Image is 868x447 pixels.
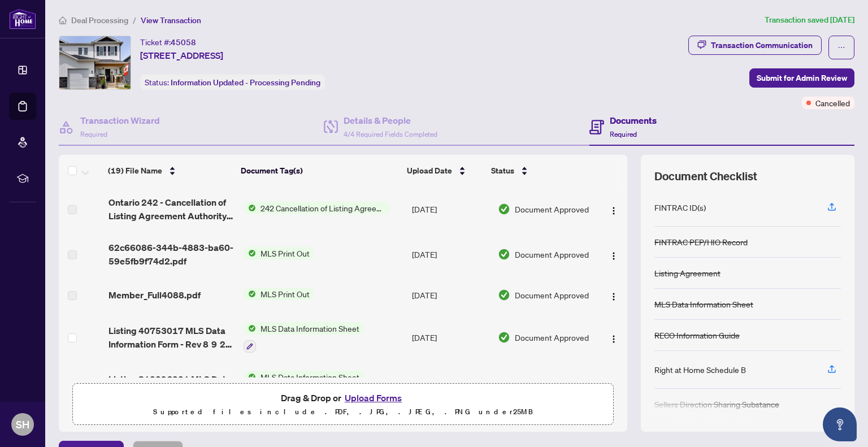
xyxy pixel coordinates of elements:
[80,405,606,419] p: Supported files include .PDF, .JPG, .JPEG, .PNG under 25 MB
[407,164,452,177] span: Upload Date
[654,236,748,248] div: FINTRAC PEP/HIO Record
[407,277,493,313] td: [DATE]
[610,114,657,127] h4: Documents
[80,130,107,138] span: Required
[815,97,850,109] span: Cancelled
[140,75,325,90] div: Status:
[654,363,746,376] div: Right at Home Schedule B
[256,288,314,300] span: MLS Print Out
[498,289,510,301] img: Document Status
[498,331,510,344] img: Document Status
[344,130,437,138] span: 4/4 Required Fields Completed
[80,114,160,127] h4: Transaction Wizard
[281,390,405,405] span: Drag & Drop or
[609,292,618,301] img: Logo
[103,155,236,186] th: (19) File Name
[610,130,637,138] span: Required
[407,232,493,277] td: [DATE]
[605,286,623,304] button: Logo
[711,36,813,54] div: Transaction Communication
[654,329,740,341] div: RECO Information Guide
[244,288,314,300] button: Status IconMLS Print Out
[244,288,256,300] img: Status Icon
[654,267,721,279] div: Listing Agreement
[605,328,623,346] button: Logo
[59,36,131,89] img: IMG-40753017_1.jpg
[244,247,314,259] button: Status IconMLS Print Out
[341,390,405,405] button: Upload Forms
[609,335,618,344] img: Logo
[108,196,235,223] span: Ontario 242 - Cancellation of Listing Agreement Authority to Offer for Sale SIGNED EXECUTED.pdf
[140,36,196,49] div: Ticket #:
[654,201,706,214] div: FINTRAC ID(s)
[654,298,753,310] div: MLS Data Information Sheet
[407,186,493,232] td: [DATE]
[402,155,487,186] th: Upload Date
[749,68,854,88] button: Submit for Admin Review
[244,247,256,259] img: Status Icon
[236,155,402,186] th: Document Tag(s)
[244,371,364,401] button: Status IconMLS Data Information Sheet
[244,202,390,214] button: Status Icon242 Cancellation of Listing Agreement - Authority to Offer for Sale
[515,331,589,344] span: Document Approved
[515,248,589,261] span: Document Approved
[256,322,364,335] span: MLS Data Information Sheet
[823,407,857,441] button: Open asap
[688,36,822,55] button: Transaction Communication
[244,371,256,383] img: Status Icon
[171,77,320,88] span: Information Updated - Processing Pending
[108,288,201,302] span: Member_Full4088.pdf
[837,44,845,51] span: ellipsis
[407,362,493,410] td: [DATE]
[609,206,618,215] img: Logo
[491,164,514,177] span: Status
[605,200,623,218] button: Logo
[515,203,589,215] span: Document Approved
[498,248,510,261] img: Document Status
[140,49,223,62] span: [STREET_ADDRESS]
[487,155,589,186] th: Status
[244,322,364,353] button: Status IconMLS Data Information Sheet
[498,203,510,215] img: Document Status
[244,202,256,214] img: Status Icon
[515,289,589,301] span: Document Approved
[407,313,493,362] td: [DATE]
[171,37,196,47] span: 45058
[71,15,128,25] span: Deal Processing
[605,245,623,263] button: Logo
[344,114,437,127] h4: Details & People
[108,372,235,400] span: Listing S12296221 MLS Data Information Form - Rev 8 9 25 SIGNED.pdf
[108,241,235,268] span: 62c66086-344b-4883-ba60-59e5fb9f74d2.pdf
[59,16,67,24] span: home
[108,164,162,177] span: (19) File Name
[9,8,36,29] img: logo
[757,69,847,87] span: Submit for Admin Review
[609,251,618,261] img: Logo
[256,202,390,214] span: 242 Cancellation of Listing Agreement - Authority to Offer for Sale
[256,247,314,259] span: MLS Print Out
[654,398,779,410] div: Sellers Direction Sharing Substance
[244,322,256,335] img: Status Icon
[141,15,201,25] span: View Transaction
[654,168,757,184] span: Document Checklist
[16,416,29,432] span: SH
[765,14,854,27] article: Transaction saved [DATE]
[256,371,364,383] span: MLS Data Information Sheet
[73,384,613,426] span: Drag & Drop orUpload FormsSupported files include .PDF, .JPG, .JPEG, .PNG under25MB
[133,14,136,27] li: /
[108,324,235,351] span: Listing 40753017 MLS Data Information Form - Rev 8 9 25 SIGNED.pdf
